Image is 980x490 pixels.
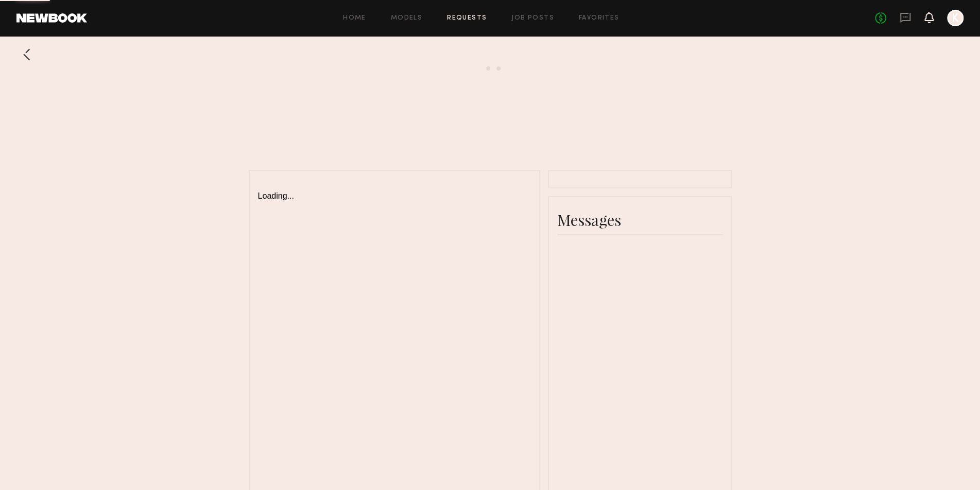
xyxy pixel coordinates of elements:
a: Requests [447,15,487,22]
div: Messages [557,209,723,230]
div: Loading... [258,179,531,201]
a: Home [343,15,366,22]
a: Job Posts [511,15,554,22]
a: Favorites [579,15,620,22]
a: Models [391,15,422,22]
a: K [947,10,964,26]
